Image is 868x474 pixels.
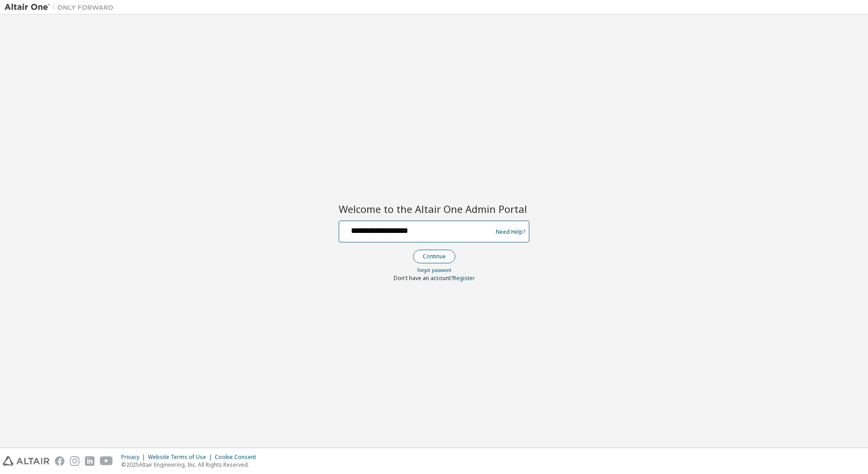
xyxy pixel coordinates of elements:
[121,454,148,461] div: Privacy
[453,274,475,282] a: Register
[5,3,118,12] img: Altair One
[3,456,49,466] img: altair_logo.svg
[121,461,261,469] p: © 2025 Altair Engineering, Inc. All Rights Reserved.
[148,454,215,461] div: Website Terms of Use
[55,456,64,466] img: facebook.svg
[394,274,453,282] span: Don't have an account?
[100,456,113,466] img: youtube.svg
[417,267,451,273] a: Forgot password
[339,202,529,215] h2: Welcome to the Altair One Admin Portal
[413,250,455,263] button: Continue
[85,456,94,466] img: linkedin.svg
[215,454,261,461] div: Cookie Consent
[70,456,79,466] img: instagram.svg
[496,232,525,232] a: Need Help?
